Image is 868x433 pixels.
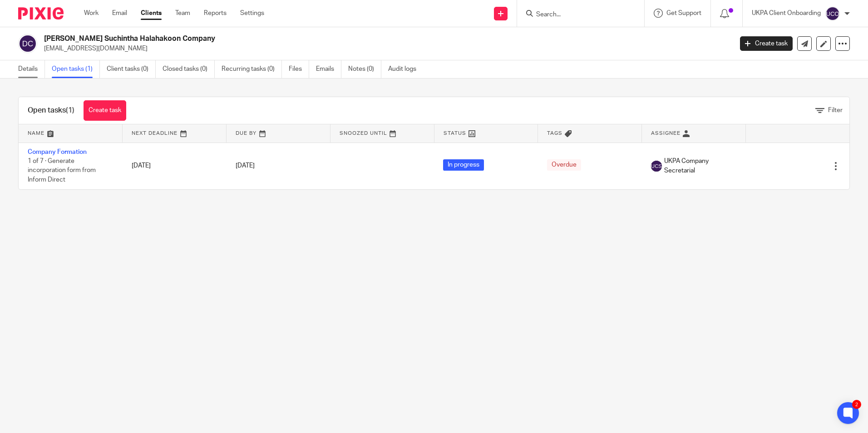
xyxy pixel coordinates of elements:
a: Emails [316,60,341,78]
a: Open tasks (1) [52,60,100,78]
a: Company Formation [28,149,87,155]
div: 2 [852,400,861,409]
span: In progress [443,159,484,171]
a: Create task [740,36,793,51]
a: Recurring tasks (0) [222,60,282,78]
p: UKPA Client Onboarding [752,9,821,18]
a: Details [18,60,45,78]
h2: [PERSON_NAME] Suchintha Halahakoon Company [44,34,590,44]
img: svg%3E [651,161,662,172]
a: Client tasks (0) [107,60,156,78]
span: Status [444,131,466,136]
a: Reports [204,9,227,18]
span: Overdue [547,159,581,171]
span: UKPA Company Secretarial [664,157,737,175]
a: Files [289,60,309,78]
a: Team [175,9,190,18]
input: Search [535,11,617,19]
span: Tags [547,131,562,136]
span: (1) [66,107,74,114]
a: Audit logs [388,60,423,78]
a: Clients [141,9,162,18]
img: Pixie [18,7,64,20]
a: Closed tasks (0) [163,60,215,78]
span: Snoozed Until [340,131,387,136]
p: [EMAIL_ADDRESS][DOMAIN_NAME] [44,44,726,53]
span: Filter [828,107,843,113]
a: Settings [240,9,264,18]
a: Create task [84,100,126,121]
img: svg%3E [825,6,840,21]
td: [DATE] [123,143,227,189]
a: Notes (0) [348,60,381,78]
a: Work [84,9,99,18]
span: Get Support [666,10,701,16]
h1: Open tasks [28,106,74,115]
a: Email [112,9,127,18]
span: 1 of 7 · Generate incorporation form from Inform Direct [28,158,96,183]
span: [DATE] [236,162,255,169]
img: svg%3E [18,34,37,53]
